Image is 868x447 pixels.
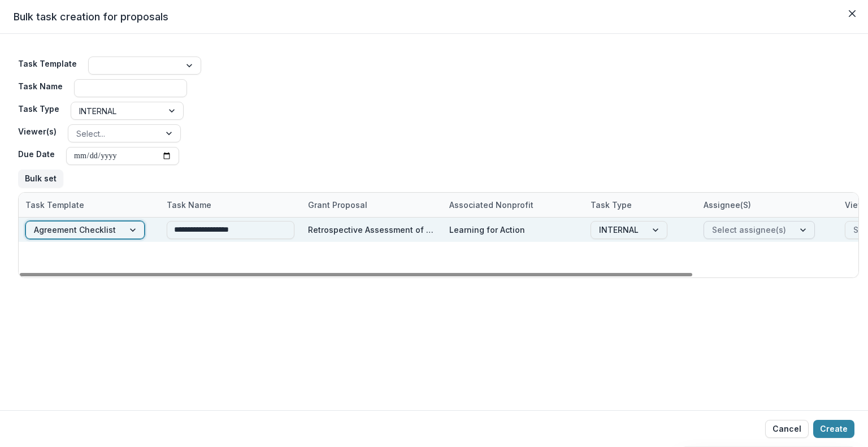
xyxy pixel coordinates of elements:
div: Task Type [584,193,697,217]
div: Assignee(s) [697,199,758,211]
div: Task Name [160,193,301,217]
div: Assignee(s) [697,193,838,217]
label: Viewer(s) [18,125,57,137]
div: Task Template [19,199,91,211]
div: Task Template [19,193,160,217]
label: Due Date [18,148,55,160]
button: Bulk set [18,170,63,188]
label: Task Name [18,80,63,92]
div: Associated Nonprofit [442,199,540,211]
div: Retrospective Assessment of the [MEDICAL_DATA] Reduction Initiative [308,224,436,236]
label: Task Type [18,103,59,115]
button: Close [843,5,861,23]
div: Grant Proposal [301,193,442,217]
div: Task Type [584,199,639,211]
button: Cancel [765,420,809,438]
div: Associated Nonprofit [442,193,584,217]
div: Learning for Action [449,224,525,236]
div: Task Name [160,199,218,211]
div: Grant Proposal [301,199,374,211]
button: Create [813,420,854,438]
label: Task Template [18,58,77,70]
